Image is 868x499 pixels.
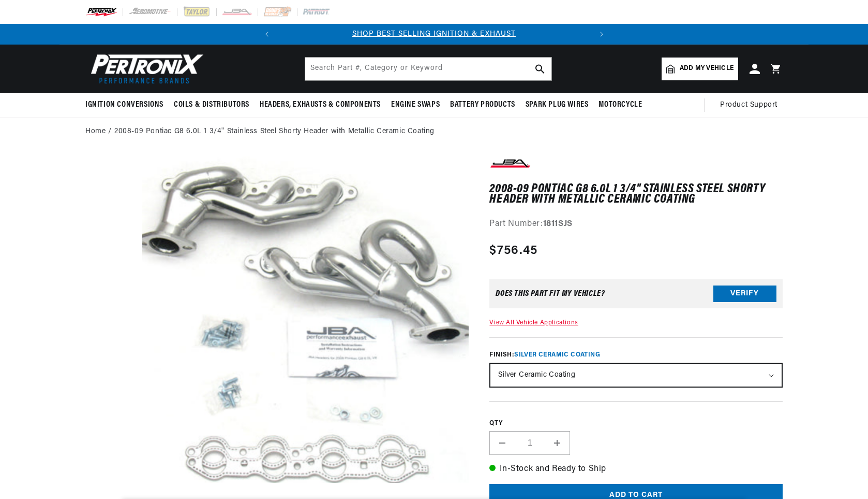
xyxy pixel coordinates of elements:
a: View All Vehicle Applications [489,320,578,326]
button: Verify [713,286,776,302]
span: Headers, Exhausts & Components [260,99,381,110]
summary: Coils & Distributors [169,93,255,117]
strong: 1811SJS [543,220,573,228]
summary: Ignition Conversions [85,93,169,117]
span: Engine Swaps [391,99,440,110]
button: search button [529,58,551,80]
summary: Battery Products [445,93,520,117]
label: Finish: [489,350,783,360]
nav: breadcrumbs [85,126,783,137]
summary: Product Support [720,93,783,118]
p: In-Stock and Ready to Ship [489,463,783,476]
a: 2008-09 Pontiac G8 6.0L 1 3/4" Stainless Steel Shorty Header with Metallic Ceramic Coating [114,126,435,137]
h1: 2008-09 Pontiac G8 6.0L 1 3/4" Stainless Steel Shorty Header with Metallic Ceramic Coating [489,184,783,205]
span: Silver Ceramic Coating [514,352,600,358]
span: Motorcycle [598,99,642,110]
span: Spark Plug Wires [526,99,589,110]
img: Pertronix [85,51,204,87]
input: Search Part #, Category or Keyword [305,58,551,80]
span: Add my vehicle [680,64,734,74]
div: 1 of 2 [277,28,591,40]
span: Ignition Conversions [85,99,163,110]
summary: Headers, Exhausts & Components [255,93,386,117]
a: Add my vehicle [662,58,738,80]
div: Announcement [277,28,591,40]
summary: Engine Swaps [386,93,445,117]
div: Part Number: [489,218,783,231]
button: Translation missing: en.sections.announcements.previous_announcement [257,24,277,45]
span: Coils & Distributors [174,99,249,110]
button: Translation missing: en.sections.announcements.next_announcement [591,24,612,45]
a: Home [85,126,106,137]
slideshow-component: Translation missing: en.sections.announcements.announcement_bar [59,24,809,45]
summary: Motorcycle [593,93,647,117]
span: Battery Products [450,99,515,110]
summary: Spark Plug Wires [520,93,594,117]
a: SHOP BEST SELLING IGNITION & EXHAUST [352,30,516,38]
div: Does This part fit My vehicle? [496,290,605,298]
media-gallery: Gallery Viewer [85,156,469,488]
span: $756.45 [489,241,537,260]
label: QTY [489,419,783,428]
span: Product Support [720,99,777,111]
